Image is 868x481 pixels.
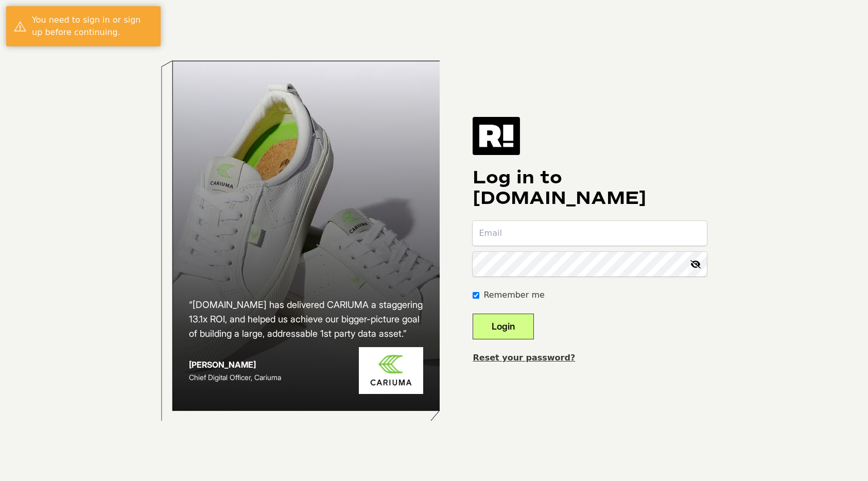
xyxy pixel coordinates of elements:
img: Cariuma [359,347,423,394]
span: Chief Digital Officer, Cariuma [189,373,281,382]
a: Reset your password? [473,353,575,363]
h1: Log in to [DOMAIN_NAME] [473,167,707,209]
label: Remember me [483,289,544,301]
button: Login [473,314,534,339]
input: Email [473,221,707,246]
img: Retention.com [473,117,520,155]
strong: [PERSON_NAME] [189,359,256,370]
div: You need to sign in or sign up before continuing. [32,14,153,39]
h2: “[DOMAIN_NAME] has delivered CARIUMA a staggering 13.1x ROI, and helped us achieve our bigger-pic... [189,298,424,341]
